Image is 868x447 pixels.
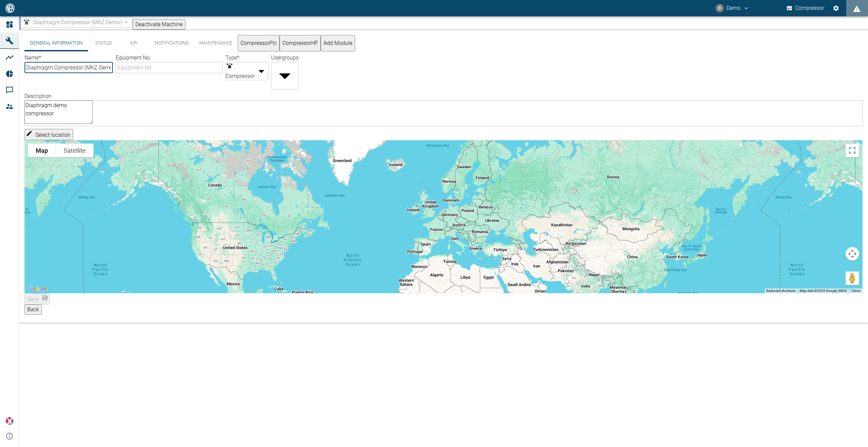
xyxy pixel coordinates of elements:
[715,2,750,14] button: demo@nea-x.de
[24,35,88,51] button: General Information
[830,2,842,14] button: Settings
[24,304,42,315] button: Back
[149,35,194,51] button: Notifications
[226,54,239,61] label: Type *
[226,72,254,80] span: Compressor
[24,93,51,99] label: Description
[24,129,73,140] button: Select location
[280,35,321,51] button: CompressorHF
[119,35,149,51] button: KPI
[5,3,15,13] img: logo
[321,35,355,51] button: Add Module
[24,62,113,73] input: Name
[194,35,238,51] button: Maintenance
[238,35,280,51] button: CompressorPlc
[24,293,50,304] button: Save
[271,54,299,61] label: Usergroups
[785,2,826,14] button: Compressor
[116,62,223,73] input: Equipment No.
[22,18,122,26] a: Diaphragm Compressor (MKZ Demo)
[24,100,93,124] textarea: Diaphragm demo compressor
[88,35,119,51] button: Status
[33,18,122,26] span: Diaphragm Compressor (MKZ Demo)
[133,19,185,30] button: Deactivate Machine
[24,54,41,61] label: Name *
[716,4,724,12] div: D
[5,417,14,425] img: Xplore Logo
[116,54,151,61] label: Equipment No.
